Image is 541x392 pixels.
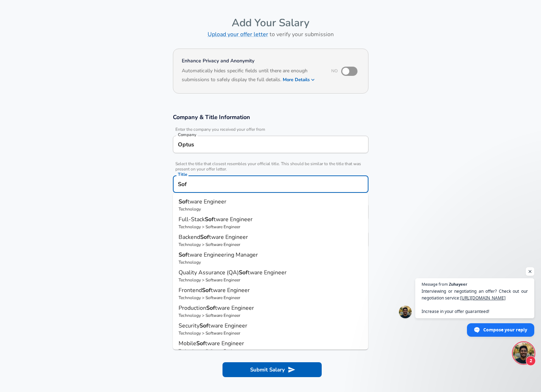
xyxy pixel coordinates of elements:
[179,251,187,259] strong: Sof
[187,251,258,259] span: tware Engineering Manager
[179,304,206,312] span: Production
[449,282,467,286] span: Zuhayeer
[182,57,322,65] h4: Enhance Privacy and Anonymity
[483,324,527,336] span: Compose your reply
[179,348,363,354] p: Technology > Software Engineer
[513,342,534,364] div: Open chat
[196,340,205,347] strong: Sof
[215,304,254,312] span: tware Engineer
[179,295,363,301] p: Technology > Software Engineer
[211,286,250,294] span: tware Engineer
[179,277,363,283] p: Technology > Software Engineer
[206,304,215,312] strong: Sof
[179,241,363,248] p: Technology > Software Engineer
[173,127,368,132] span: Enter the company you received your offer from
[179,340,196,347] span: Mobile
[179,198,187,206] strong: Sof
[179,206,363,212] p: Technology
[248,269,287,276] span: tware Engineer
[187,198,226,206] span: tware Engineer
[179,322,199,330] span: Security
[179,286,202,294] span: Frontend
[331,68,338,74] span: No
[179,269,239,276] span: Quality Assurance (QA)
[173,16,368,29] h4: Add Your Salary
[173,29,368,39] h6: to verify your submission
[176,179,365,190] input: Software Engineer
[179,259,363,265] p: Technology
[173,161,368,172] span: Select the title that closest resembles your official title. This should be similar to the title ...
[179,233,200,241] span: Backend
[526,356,536,366] span: 2
[199,322,208,330] strong: Sof
[179,330,363,336] p: Technology > Software Engineer
[422,288,528,315] span: Interviewing or negotiating an offer? Check out our negotiation service: Increase in your offer g...
[283,75,315,85] button: More Details
[200,233,209,241] strong: Sof
[182,67,322,85] h6: Automatically hides specific fields until there are enough submissions to safely display the full...
[208,30,268,38] a: Upload your offer letter
[422,282,448,286] span: Message from
[176,139,365,150] input: Google
[202,286,211,294] strong: Sof
[205,215,214,223] strong: Sof
[173,113,368,121] h3: Company & Title Information
[178,172,187,177] label: Title
[179,312,363,319] p: Technology > Software Engineer
[209,233,248,241] span: tware Engineer
[208,322,247,330] span: tware Engineer
[179,215,205,223] span: Full-Stack
[179,224,363,230] p: Technology > Software Engineer
[178,133,196,137] label: Company
[214,215,253,223] span: tware Engineer
[222,362,322,377] button: Submit Salary
[239,269,248,276] strong: Sof
[205,340,244,347] span: tware Engineer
